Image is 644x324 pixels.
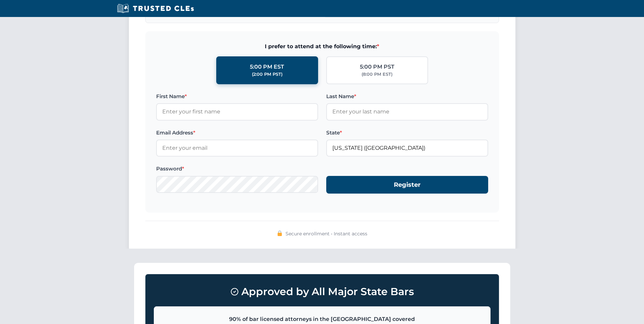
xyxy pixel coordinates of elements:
[326,129,488,137] label: State
[156,103,318,120] input: Enter your first name
[162,315,482,324] p: 90% of bar licensed attorneys in the [GEOGRAPHIC_DATA] covered
[326,176,488,194] button: Register
[156,140,318,157] input: Enter your email
[156,42,488,51] span: I prefer to attend at the following time:
[115,3,196,14] img: Trusted CLEs
[154,283,491,301] h3: Approved by All Major State Bars
[250,62,284,71] div: 5:00 PM EST
[362,71,392,78] div: (8:00 PM EST)
[156,129,318,137] label: Email Address
[360,62,394,71] div: 5:00 PM PST
[326,140,488,157] input: California (CA)
[326,103,488,120] input: Enter your last name
[156,92,318,101] label: First Name
[277,231,282,236] img: 🔒
[156,165,318,173] label: Password
[326,92,488,101] label: Last Name
[286,230,367,237] span: Secure enrollment • Instant access
[252,71,282,78] div: (2:00 PM PST)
